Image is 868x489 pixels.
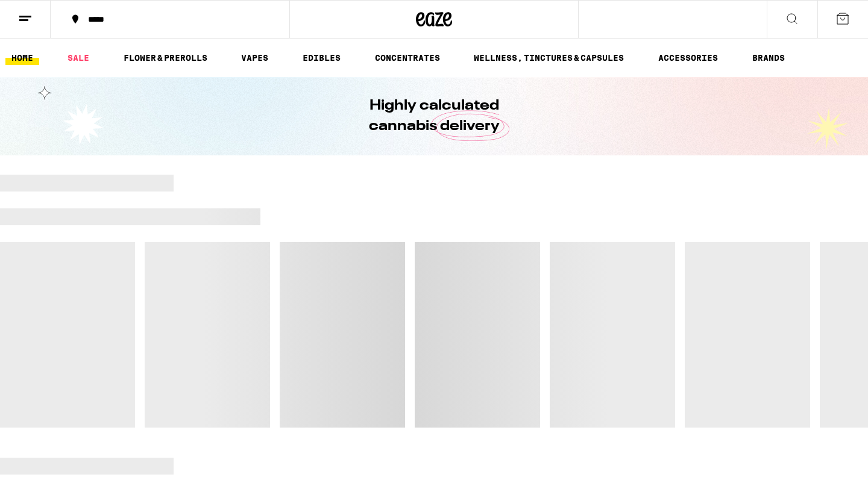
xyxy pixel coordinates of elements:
a: CONCENTRATES [369,51,446,65]
a: HOME [5,51,39,65]
a: BRANDS [746,51,791,65]
a: FLOWER & PREROLLS [118,51,213,65]
a: VAPES [235,51,274,65]
a: EDIBLES [297,51,347,65]
a: SALE [61,51,95,65]
a: ACCESSORIES [652,51,724,65]
a: WELLNESS, TINCTURES & CAPSULES [468,51,630,65]
h1: Highly calculated cannabis delivery [335,96,533,137]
